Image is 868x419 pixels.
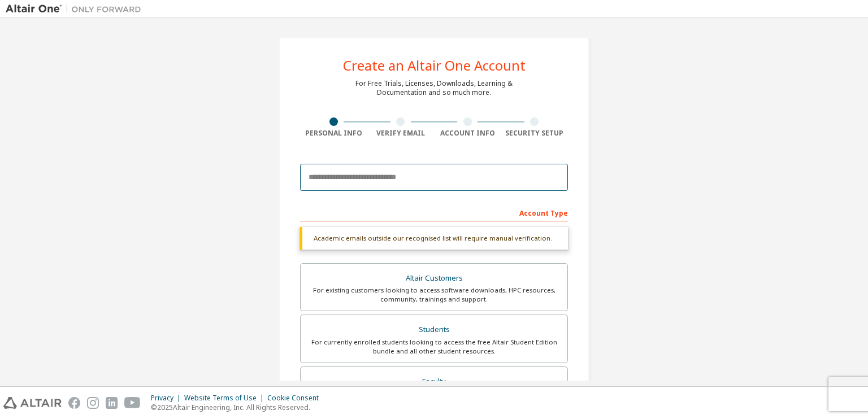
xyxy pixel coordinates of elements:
div: Create an Altair One Account [343,59,526,72]
img: youtube.svg [124,397,141,409]
div: Altair Customers [307,270,561,286]
div: Faculty [307,374,561,390]
div: Account Info [434,129,501,138]
div: Students [307,322,561,338]
div: Account Type [300,203,568,221]
div: For existing customers looking to access software downloads, HPC resources, community, trainings ... [307,286,561,304]
div: Privacy [151,394,184,403]
div: Personal Info [300,129,367,138]
img: facebook.svg [68,397,80,409]
div: Security Setup [501,129,568,138]
img: Altair One [6,3,147,15]
img: altair_logo.svg [3,397,62,409]
div: Cookie Consent [267,394,325,403]
div: Verify Email [367,129,435,138]
p: © 2025 Altair Engineering, Inc. All Rights Reserved. [151,403,325,412]
div: For Free Trials, Licenses, Downloads, Learning & Documentation and so much more. [355,79,513,97]
img: linkedin.svg [106,397,118,409]
div: For currently enrolled students looking to access the free Altair Student Edition bundle and all ... [307,338,561,356]
div: Academic emails outside our recognised list will require manual verification. [300,227,568,250]
img: instagram.svg [87,397,99,409]
div: Website Terms of Use [184,394,267,403]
